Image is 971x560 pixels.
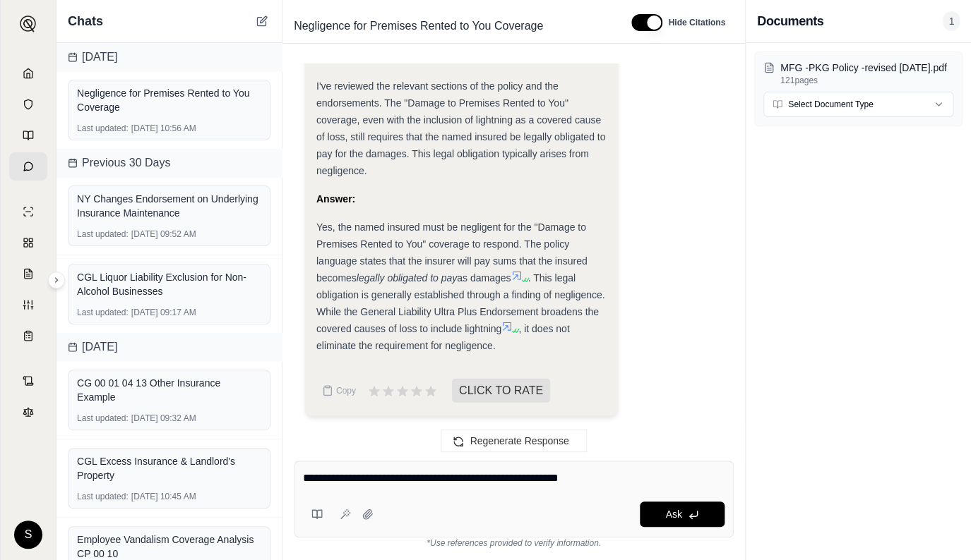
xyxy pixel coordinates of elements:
div: [DATE] 10:56 AM [77,123,261,134]
a: Policy Comparisons [9,229,47,257]
div: [DATE] [56,333,282,361]
div: [DATE] 10:45 AM [77,491,261,502]
em: legally obligated to pay [357,272,457,284]
span: Last updated: [77,413,129,424]
h3: Documents [757,11,823,31]
button: Copy [316,377,362,405]
button: New Chat [254,13,270,30]
p: MFG -PKG Policy -revised 9.5.25.pdf [780,61,953,75]
div: NY Changes Endorsement on Underlying Insurance Maintenance [77,192,261,220]
div: [DATE] [56,43,282,71]
div: CGL Liquor Liability Exclusion for Non-Alcohol Businesses [77,270,261,298]
a: Home [9,59,47,87]
a: Documents Vault [9,90,47,118]
span: , it does not eliminate the requirement for negligence. [316,323,570,351]
span: . This legal obligation is generally established through a finding of negligence. While the Gener... [316,272,605,334]
strong: Answer: [316,193,355,205]
span: 1 [943,11,960,31]
button: Expand sidebar [14,10,42,38]
div: CG 00 01 04 13 Other Insurance Example [77,376,261,404]
a: Single Policy [9,197,47,226]
span: Last updated: [77,307,129,318]
p: 121 pages [780,75,953,86]
span: Negligence for Premises Rented to You Coverage [288,15,549,37]
a: Coverage Table [9,322,47,350]
span: I've reviewed the relevant sections of the policy and the endorsements. The "Damage to Premises R... [316,80,605,176]
div: S [14,521,42,549]
a: Prompt Library [9,121,47,150]
button: Ask [640,501,725,527]
div: Edit Title [288,15,614,37]
span: Hide Citations [668,17,725,28]
div: Negligence for Premises Rented to You Coverage [77,86,261,114]
span: as damages [457,272,511,284]
span: Last updated: [77,491,129,502]
img: Expand sidebar [20,16,37,32]
div: *Use references provided to verify information. [294,537,734,549]
span: Copy [336,385,356,396]
div: [DATE] 09:32 AM [77,413,261,424]
button: Regenerate Response [441,430,586,452]
span: Last updated: [77,123,129,134]
a: Claim Coverage [9,260,47,288]
span: Yes, the named insured must be negligent for the "Damage to Premises Rented to You" coverage to r... [316,221,588,284]
button: MFG -PKG Policy -revised [DATE].pdf121pages [763,61,953,86]
a: Custom Report [9,291,47,319]
div: [DATE] 09:52 AM [77,229,261,240]
div: [DATE] 09:17 AM [77,307,261,318]
span: CLICK TO RATE [452,379,550,403]
a: Contract Analysis [9,367,47,395]
span: Last updated: [77,229,129,240]
a: Legal Search Engine [9,398,47,426]
div: Previous 30 Days [56,149,282,177]
a: Chat [9,152,47,181]
span: Chats [68,11,103,31]
span: Regenerate Response [470,435,568,446]
button: Expand sidebar [48,272,65,288]
div: CGL Excess Insurance & Landlord's Property [77,454,261,482]
span: Ask [665,509,681,520]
